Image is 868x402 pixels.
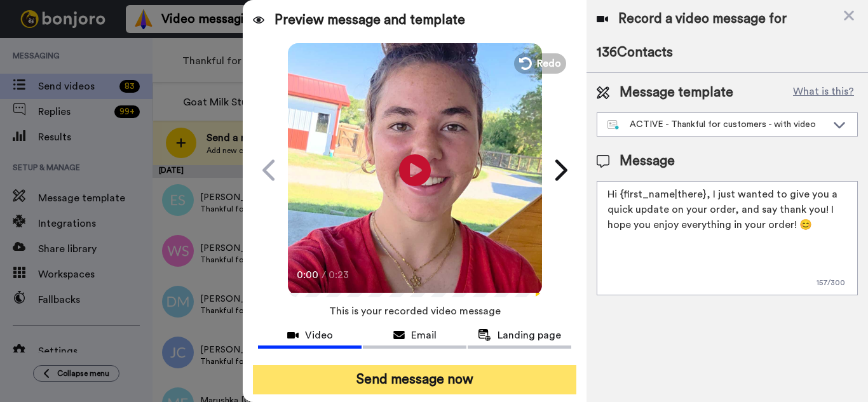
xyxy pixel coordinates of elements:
[305,328,333,343] span: Video
[607,120,620,130] img: nextgen-template.svg
[620,152,675,171] span: Message
[329,297,501,325] span: This is your recorded video message
[411,328,437,343] span: Email
[607,118,827,131] div: ACTIVE - Thankful for customers - with video
[789,83,858,102] button: What is this?
[253,365,576,394] button: Send message now
[329,267,351,283] span: 0:23
[322,267,326,283] span: /
[498,328,561,343] span: Landing page
[620,83,733,102] span: Message template
[597,181,858,295] textarea: Hi {first_name|there}, I just wanted to give you a quick update on your order, and say thank you!...
[297,267,319,283] span: 0:00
